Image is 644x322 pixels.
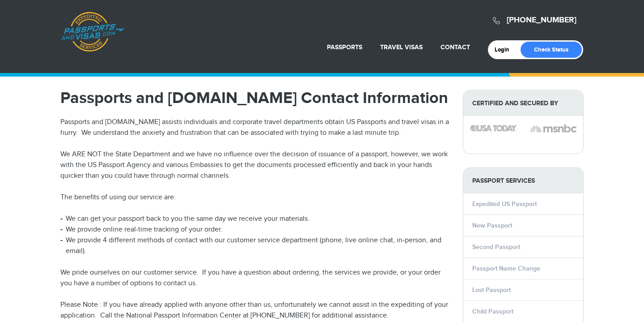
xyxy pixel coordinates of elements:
li: We provide 4 different methods of contact with our customer service department (phone, live onlin... [60,235,449,257]
a: Second Passport [472,243,520,251]
p: The benefits of using our service are: [60,192,449,203]
a: New Passport [472,222,512,229]
a: Child Passport [472,308,513,315]
img: image description [530,123,576,134]
a: Lost Passport [472,286,511,294]
p: Please Note : If you have already applied with anyone other than us, unfortunately we cannot assi... [60,300,449,321]
strong: Certified and Secured by [463,90,583,116]
a: [PHONE_NUMBER] [507,15,576,25]
a: Passports [327,43,362,51]
a: Login [495,46,516,53]
a: Passports & [DOMAIN_NAME] [61,12,124,52]
a: Check Status [521,42,582,58]
a: Travel Visas [380,43,423,51]
a: Expedited US Passport [472,200,537,208]
p: We ARE NOT the State Department and we have no influence over the decision of issuance of a passp... [60,149,449,181]
p: We pride ourselves on our customer service. If you have a question about ordering, the services w... [60,267,449,289]
h1: Passports and [DOMAIN_NAME] Contact Information [60,90,449,106]
li: We can get your passport back to you the same day we receive your materials. [60,214,449,224]
a: Passport Name Change [472,265,540,272]
p: Passports and [DOMAIN_NAME] assists individuals and corporate travel departments obtain US Passpo... [60,117,449,138]
strong: PASSPORT SERVICES [463,168,583,193]
a: Contact [441,43,470,51]
li: We provide online real-time tracking of your order. [60,224,449,235]
img: image description [470,125,517,131]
